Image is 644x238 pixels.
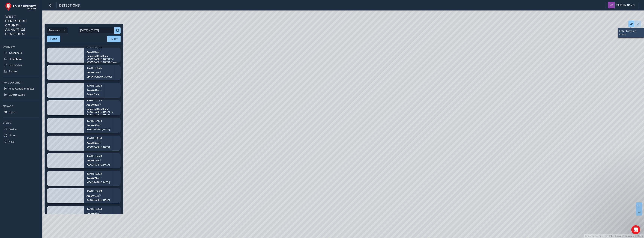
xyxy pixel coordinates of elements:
button: csv [107,36,121,42]
span: csv [114,37,118,41]
p: [DATE] 09:22 [86,46,118,49]
sup: 2 [99,50,101,53]
div: Signage [3,103,39,109]
span: Area: 0.85 m [86,103,101,106]
span: Area: 0.71 m [86,71,101,74]
a: Road Condition (Beta) [3,86,39,92]
p: [DATE] 12:23 [86,173,110,175]
sup: 2 [99,211,101,214]
sup: 2 [99,194,101,196]
sup: 2 [99,70,101,73]
div: [GEOGRAPHIC_DATA] [86,146,110,149]
div: Overview [3,44,39,50]
div: Seven [PERSON_NAME] [86,75,112,78]
span: Dashboard [9,51,22,55]
span: Repairs [9,70,17,73]
sup: 2 [99,158,101,161]
p: [DATE] 12:23 [86,190,110,193]
div: Goose Green [86,93,102,96]
div: System [3,121,39,126]
div: [GEOGRAPHIC_DATA] [86,163,110,166]
sup: 2 [99,123,101,126]
p: [DATE] 12:23 [86,208,110,210]
button: [PERSON_NAME] [608,2,636,8]
span: [PERSON_NAME] [616,2,635,8]
span: Route View [9,63,22,67]
div: Unnamed Road From [GEOGRAPHIC_DATA] To [GEOGRAPHIC_DATA] Copse [86,55,118,64]
div: [GEOGRAPHIC_DATA] [86,181,110,184]
p: [DATE] 10:29 [86,99,118,102]
sup: 2 [99,141,101,144]
a: Detections [3,56,39,62]
p: [DATE] 14:04 [86,120,110,122]
span: Defects Guide [8,93,25,97]
img: rr logo [5,3,37,11]
div: [GEOGRAPHIC_DATA] [86,128,110,131]
span: Signs [9,110,15,114]
p: [DATE] 11:14 [86,85,102,87]
a: Repairs [3,68,39,75]
a: Signs [3,109,39,115]
span: WEST BERKSHIRE COUNCIL ANALYTICS PLATFORM [5,15,27,36]
span: Area: 0.81 m [86,212,101,215]
button: Filters [47,36,60,42]
span: Relevance [47,27,62,34]
a: Route View [3,62,39,68]
p: [DATE] 11:26 [86,67,112,70]
span: Area: 0.67 m [86,141,101,145]
a: Users [3,132,39,139]
a: Defects Guide [3,92,39,98]
sup: 2 [99,88,101,91]
div: Road Condition [3,80,39,86]
div: Unnamed Road From [GEOGRAPHIC_DATA] To [GEOGRAPHIC_DATA] [86,107,118,116]
span: Area: 0.77 m [86,177,101,180]
span: Detections [59,3,80,8]
iframe: Intercom live chat [631,225,640,234]
span: Devices [9,128,18,131]
a: Devices [3,126,39,132]
span: Detections [9,57,22,61]
span: Area: 0.71 m [86,159,101,162]
sup: 2 [99,103,101,105]
a: Help [3,139,39,145]
p: [DATE] 12:23 [86,155,110,158]
span: Help [8,140,14,143]
a: Dashboard [3,50,39,56]
span: Road Condition (Beta) [8,87,34,90]
span: Area: 0.61 m [86,89,101,92]
span: Area: 0.67 m [86,194,101,197]
span: Users [9,134,16,137]
span: Area: 0.97 m [86,50,101,54]
div: Sort by Date [62,27,68,34]
sup: 2 [99,176,101,179]
div: [GEOGRAPHIC_DATA] [86,198,110,201]
p: [DATE] 13:46 [86,137,110,140]
span: Area: 0.56 m [86,124,101,127]
img: diamond-layout [608,2,615,8]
